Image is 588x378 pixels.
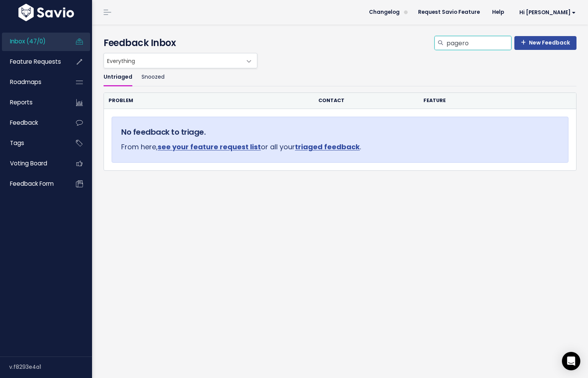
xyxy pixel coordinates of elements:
a: triaged feedback [295,142,360,152]
h5: No feedback to triage. [121,126,559,138]
span: Feature Requests [10,58,61,66]
a: Tags [2,134,64,152]
a: Voting Board [2,155,64,172]
a: Reports [2,94,64,111]
a: Feedback [2,114,64,132]
ul: Filter feature requests [104,68,576,86]
span: Changelog [369,10,400,15]
th: Contact [314,93,419,109]
div: Open Intercom Messenger [562,352,580,370]
a: see your feature request list [158,142,261,152]
th: Feature [419,93,550,109]
a: Request Savio Feature [412,7,486,18]
a: Untriaged [104,68,132,86]
h4: Feedback Inbox [104,36,576,50]
span: Feedback [10,119,38,127]
a: Feature Requests [2,53,64,71]
span: Everything [104,53,242,68]
span: Reports [10,98,33,106]
img: logo-white.9d6f32f41409.svg [16,4,76,21]
div: v.f8293e4a1 [9,357,92,377]
a: Snoozed [142,68,165,86]
span: Inbox (47/0) [10,37,46,45]
span: Hi [PERSON_NAME] [519,10,576,15]
a: Feedback form [2,175,64,193]
a: New Feedback [514,36,576,50]
span: Roadmaps [10,78,41,86]
span: Voting Board [10,159,47,167]
a: Help [486,7,510,18]
th: Problem [104,93,314,109]
span: Tags [10,139,24,147]
span: Everything [104,53,257,68]
a: Roadmaps [2,73,64,91]
a: Hi [PERSON_NAME] [510,7,582,18]
span: Feedback form [10,180,54,188]
a: Inbox (47/0) [2,33,64,50]
input: Search inbox... [446,36,511,50]
p: From here, or all your . [121,141,559,153]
